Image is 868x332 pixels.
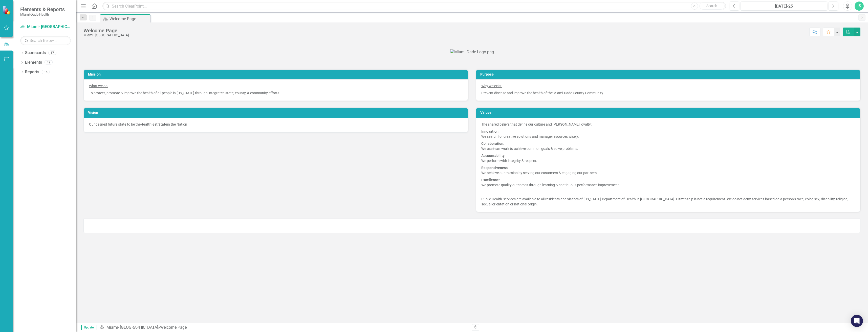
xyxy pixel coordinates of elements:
[481,166,509,170] strong: Responsiveness:
[88,111,465,114] h3: Vision
[481,164,855,176] p: We achieve our mission by serving our customers & engaging our partners.
[481,84,502,88] span: Why we exist:
[20,6,65,12] span: Elements & Reports
[48,51,56,55] div: 17
[481,122,855,128] p: The shared beliefs that define our culture and [PERSON_NAME] loyalty:
[2,6,12,15] img: ClearPoint Strategy
[99,325,468,330] div: »
[481,152,855,164] p: We perform with integrity & respect.
[25,50,46,56] a: Scorecards
[699,3,725,10] button: Search
[160,325,187,330] div: Welcome Page
[741,2,827,11] button: [DATE]-25
[481,154,506,158] strong: Accountability:
[706,4,717,8] span: Search
[481,140,855,152] p: We use teamwork to achieve common goals & solve problems.
[110,16,149,22] div: Welcome Page
[89,122,463,127] p: Our desired future state to be the in the Nation
[81,325,97,330] span: Updater
[481,89,855,96] p: Prevent disease and improve the health of the Miami-Dade County Community
[25,69,39,75] a: Reports
[45,60,53,65] div: 49
[141,122,167,126] strong: Healthiest State
[481,129,500,133] strong: Innovation:
[89,84,108,88] span: What we do:
[20,12,65,16] small: Miami-Dade Health
[480,73,858,76] h3: Purpose
[481,141,504,146] strong: Collaboration:
[83,33,129,37] div: Miami- [GEOGRAPHIC_DATA]
[480,111,858,114] h3: Values
[855,2,864,11] button: IS
[25,60,42,65] a: Elements
[851,315,863,327] div: Open Intercom Messenger
[20,24,71,30] a: Miami- [GEOGRAPHIC_DATA]
[42,70,50,74] div: 15
[742,3,826,9] div: [DATE]-25
[88,73,465,76] h3: Mission
[102,2,726,11] input: Search ClearPoint...
[89,89,463,96] p: To protect, promote & improve the health of all people in [US_STATE] through integrated state, co...
[83,28,129,33] div: Welcome Page
[450,49,494,55] img: Miami Dade Logo.png
[20,36,71,45] input: Search Below...
[481,196,855,207] p: Public Health Services are available to all residents and visitors of [US_STATE] Department of He...
[481,178,500,182] strong: Excellence:
[481,176,855,188] p: We promote quality outcomes through learning & continuous performance improvement.
[106,325,158,330] a: Miami- [GEOGRAPHIC_DATA]
[481,128,855,140] p: We search for creative solutions and manage resources wisely.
